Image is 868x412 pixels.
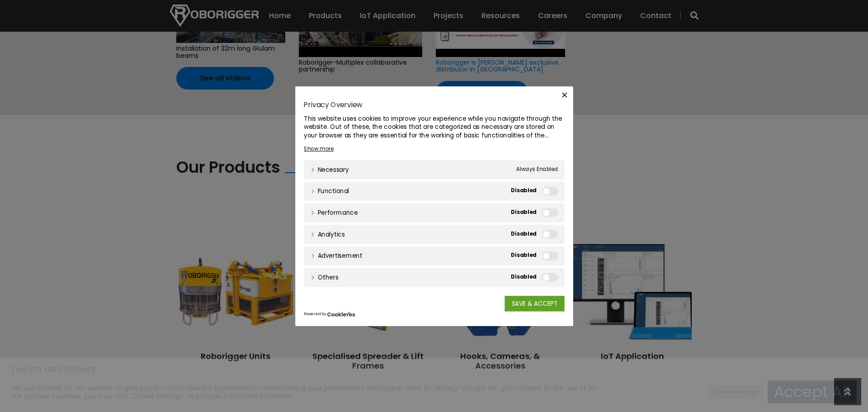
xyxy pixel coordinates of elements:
[297,94,571,106] h4: Privacy Overview
[297,317,571,323] div: Powered by
[304,231,340,241] a: Analytics
[304,186,345,195] a: Functional
[508,300,571,317] a: SAVE & ACCEPT
[304,163,344,173] a: Necessary
[322,317,351,322] img: CookieYes Logo
[297,142,329,150] a: Show more
[304,254,359,263] a: Advertisement
[297,110,571,137] div: This website uses cookies to improve your experience while you navigate through the website. Out ...
[304,276,334,286] a: Others
[304,208,354,218] a: Performance
[520,163,564,173] span: Always Enabled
